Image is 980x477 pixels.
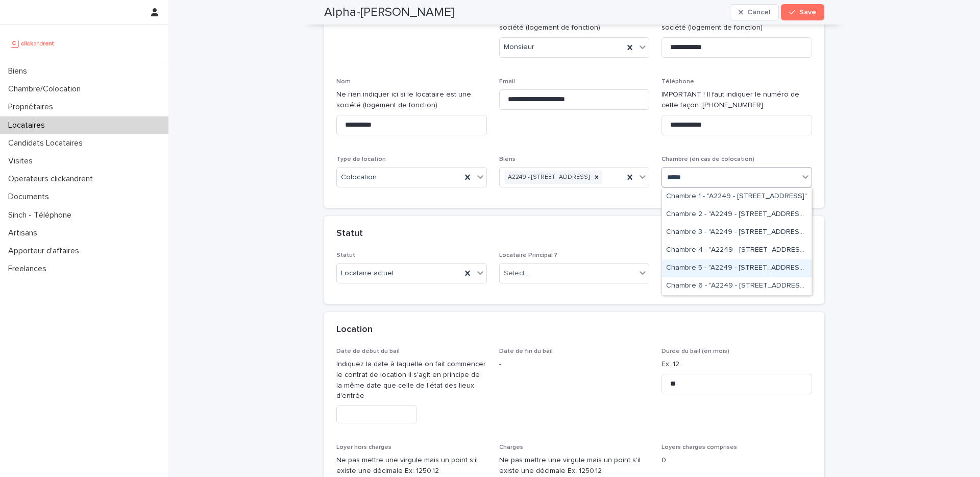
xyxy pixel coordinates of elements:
[4,121,53,130] p: Locataires
[661,79,694,85] span: Téléphone
[661,444,737,450] span: Loyers charges comprises
[336,324,373,336] h2: Location
[4,264,55,274] p: Freelances
[336,156,386,162] span: Type de location
[4,228,45,238] p: Artisans
[662,242,812,259] div: Chambre 4 - "A2249 - 14 Rue de la Fontaine, Torcy 77200"
[4,174,101,184] p: Operateurs clickandrent
[4,66,35,76] p: Biens
[499,348,553,354] span: Date de fin du bail
[336,79,351,85] span: Nom
[4,84,89,94] p: Chambre/Colocation
[4,210,80,220] p: Sinch - Téléphone
[336,348,400,354] span: Date de début du bail
[499,444,523,450] span: Charges
[4,192,57,202] p: Documents
[661,156,754,162] span: Chambre (en cas de colocation)
[8,33,58,54] img: UCB0brd3T0yccxBKYDjQ
[702,102,763,109] ringoverc2c-number-84e06f14122c: [PHONE_NUMBER]
[4,102,61,112] p: Propriétaires
[499,252,557,258] span: Locataire Principal ?
[4,156,41,166] p: Visites
[324,5,454,20] h2: Alpha-[PERSON_NAME]
[661,359,812,370] p: Ex: 12
[336,89,487,111] p: Ne rien indiquer ici si le locataire est une société (logement de fonction)
[747,9,770,16] span: Cancel
[341,268,394,279] span: Locataire actuel
[336,228,363,240] h2: Statut
[781,4,824,20] button: Save
[499,79,515,85] span: Email
[505,171,591,184] div: A2249 - [STREET_ADDRESS]
[499,156,516,162] span: Biens
[702,102,763,109] ringoverc2c-84e06f14122c: Call with Ringover
[336,455,487,476] p: Ne pas mettre une virgule mais un point s'il existe une décimale Ex: 1250.12
[341,172,377,183] span: Colocation
[4,246,87,256] p: Apporteur d'affaires
[504,42,534,53] span: Monsieur
[504,268,529,279] div: Select...
[799,9,816,16] span: Save
[336,252,355,258] span: Statut
[662,224,812,242] div: Chambre 3 - "A2249 - 14 Rue de la Fontaine, Torcy 77200"
[336,444,391,450] span: Loyer hors charges
[662,277,812,295] div: Chambre 6 - "A2249 - 14 Rue de la Fontaine, Torcy 77200"
[730,4,779,20] button: Cancel
[661,91,799,109] ringover-84e06f14122c: IMPORTANT ! Il faut indiquer le numéro de cette façon :
[499,455,650,476] p: Ne pas mettre une virgule mais un point s'il existe une décimale Ex: 1250.12
[499,359,650,370] p: -
[662,188,812,206] div: Chambre 1 - "A2249 - 14 Rue de la Fontaine, Torcy 77200"
[4,138,91,148] p: Candidats Locataires
[336,359,487,401] p: Indiquez la date à laquelle on fait commencer le contrat de location Il s'agit en principe de la ...
[662,259,812,277] div: Chambre 5 - "A2249 - 14 Rue de la Fontaine, Torcy 77200"
[661,455,812,466] p: 0
[662,206,812,224] div: Chambre 2 - "A2249 - 14 Rue de la Fontaine, Torcy 77200"
[661,348,729,354] span: Durée du bail (en mois)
